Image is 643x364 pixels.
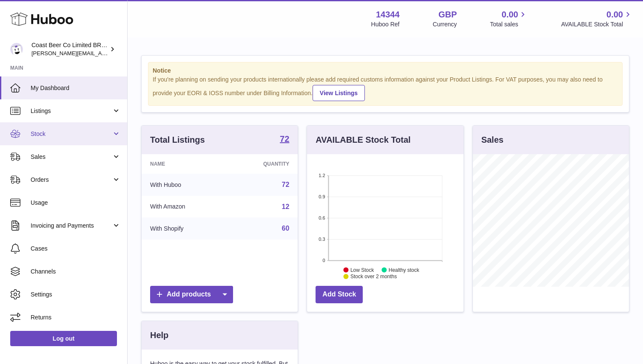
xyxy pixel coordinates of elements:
[438,9,457,20] strong: GBP
[31,268,121,276] span: Channels
[31,130,112,138] span: Stock
[282,225,290,232] a: 60
[31,245,121,253] span: Cases
[31,313,121,322] span: Returns
[10,43,23,56] img: james@brulobeer.com
[31,41,108,57] div: Coast Beer Co Limited BRULO
[142,154,227,174] th: Name
[153,76,618,101] div: If you're planning on sending your products internationally please add required customs informati...
[606,9,623,20] span: 0.00
[280,135,289,143] strong: 72
[319,173,325,178] text: 1.2
[31,176,112,184] span: Orders
[31,291,121,299] span: Settings
[350,274,397,279] text: Stock over 2 months
[481,134,504,146] h3: Sales
[31,50,171,56] span: [PERSON_NAME][EMAIL_ADDRESS][DOMAIN_NAME]
[282,181,290,188] a: 72
[150,330,168,341] h3: Help
[153,67,618,75] strong: Notice
[142,196,227,218] td: With Amazon
[150,134,205,146] h3: Total Listings
[142,217,227,240] td: With Shopify
[150,286,233,303] a: Add products
[31,107,112,115] span: Listings
[282,203,290,210] a: 12
[319,194,325,199] text: 0.9
[316,286,363,303] a: Add Stock
[319,237,325,242] text: 0.3
[142,174,227,196] td: With Huboo
[31,153,112,161] span: Sales
[31,199,121,207] span: Usage
[313,85,365,101] a: View Listings
[371,20,400,28] div: Huboo Ref
[227,154,298,174] th: Quantity
[316,134,410,146] h3: AVAILABLE Stock Total
[561,9,633,28] a: 0.00 AVAILABLE Stock Total
[389,267,420,273] text: Healthy stock
[502,9,518,20] span: 0.00
[433,20,457,28] div: Currency
[490,9,528,28] a: 0.00 Total sales
[561,20,633,28] span: AVAILABLE Stock Total
[323,258,325,263] text: 0
[376,9,400,20] strong: 14344
[31,84,121,92] span: My Dashboard
[490,20,528,28] span: Total sales
[10,331,117,346] a: Log out
[31,222,112,230] span: Invoicing and Payments
[319,215,325,220] text: 0.6
[350,267,374,273] text: Low Stock
[280,135,289,145] a: 72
